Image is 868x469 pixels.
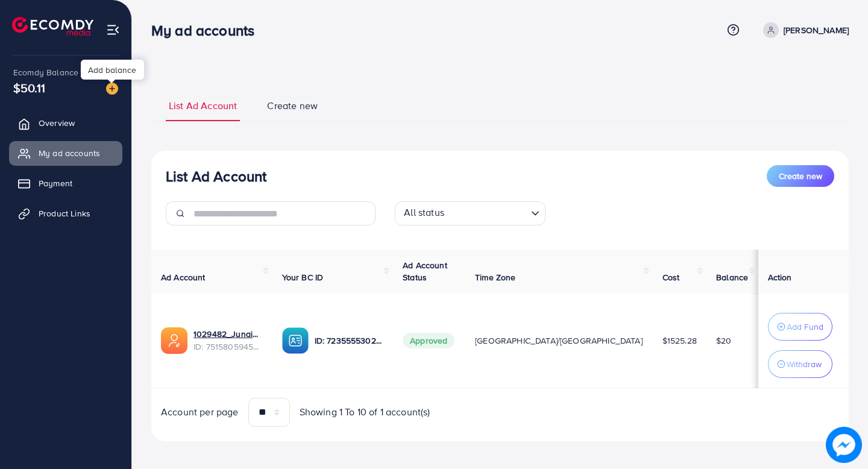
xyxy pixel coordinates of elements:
img: image [106,83,118,95]
span: Approved [403,333,454,348]
span: Account per page [161,405,239,419]
a: Product Links [9,201,122,225]
h3: My ad accounts [151,22,264,39]
a: My ad accounts [9,141,122,165]
p: [PERSON_NAME] [784,23,849,37]
img: image [826,427,862,463]
div: Search for option [395,201,546,225]
a: Overview [9,111,122,135]
span: Time Zone [475,271,515,283]
span: Action [768,271,792,283]
img: ic-ba-acc.ded83a64.svg [282,327,309,354]
span: List Ad Account [169,99,237,113]
span: Your BC ID [282,271,324,283]
span: ID: 7515805945222807553 [193,341,263,353]
span: Create new [779,170,822,182]
a: [PERSON_NAME] [758,22,849,38]
button: Add Fund [768,313,832,341]
p: Add Fund [787,319,823,334]
a: 1029482_Junaid YT_1749909940919 [193,328,263,340]
p: ID: 7235555302098108417 [315,333,384,348]
img: logo [12,17,93,36]
img: menu [106,23,120,37]
span: Ad Account [161,271,206,283]
div: <span class='underline'>1029482_Junaid YT_1749909940919</span></br>7515805945222807553 [193,328,263,353]
span: Ecomdy Balance [13,66,78,78]
img: ic-ads-acc.e4c84228.svg [161,327,187,354]
span: Product Links [39,207,90,219]
p: Withdraw [787,357,822,371]
span: Overview [39,117,75,129]
span: My ad accounts [39,147,100,159]
span: Create new [267,99,318,113]
h3: List Ad Account [166,168,266,185]
span: [GEOGRAPHIC_DATA]/[GEOGRAPHIC_DATA] [475,335,643,347]
span: $50.11 [13,79,45,96]
span: All status [401,203,447,222]
span: Payment [39,177,72,189]
a: Payment [9,171,122,195]
input: Search for option [448,204,526,222]
span: Balance [716,271,748,283]
button: Create new [767,165,834,187]
span: Cost [662,271,680,283]
span: $1525.28 [662,335,697,347]
span: Showing 1 To 10 of 1 account(s) [300,405,430,419]
button: Withdraw [768,350,832,378]
span: $20 [716,335,731,347]
div: Add balance [81,60,144,80]
span: Ad Account Status [403,259,447,283]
